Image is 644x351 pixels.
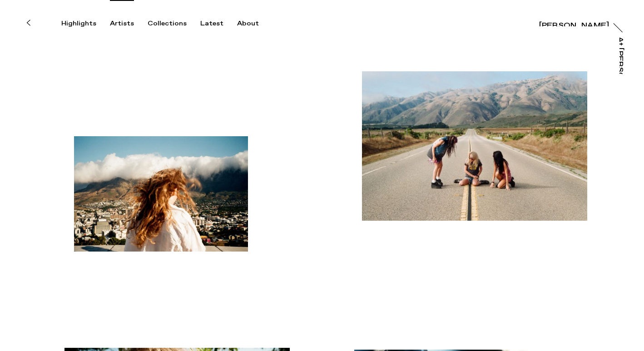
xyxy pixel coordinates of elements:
[61,20,96,28] div: Highlights
[237,20,272,28] button: About
[110,20,148,28] button: Artists
[237,20,259,28] div: About
[61,20,110,28] button: Highlights
[200,20,237,28] button: Latest
[539,17,609,26] a: [PERSON_NAME]
[110,20,134,28] div: Artists
[539,22,609,30] div: [PERSON_NAME]
[619,37,629,74] a: At [PERSON_NAME]
[148,20,200,28] button: Collections
[616,37,624,118] div: At [PERSON_NAME]
[200,20,223,28] div: Latest
[148,20,187,28] div: Collections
